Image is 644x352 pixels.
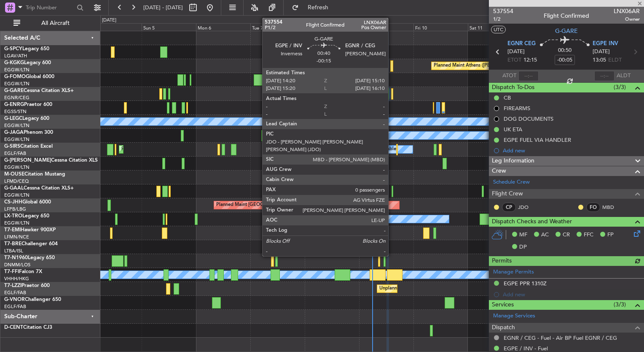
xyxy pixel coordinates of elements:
[413,23,468,31] div: Fri 10
[586,203,600,212] div: FO
[504,136,571,144] div: EGPE FUEL VIA HANDLER
[4,325,23,330] span: D-CENT
[4,158,98,163] a: G-[PERSON_NAME]Cessna Citation XLS
[4,130,24,135] span: G-JAGA
[4,248,23,254] a: LTBA/ISL
[196,23,250,31] div: Mon 6
[504,334,617,341] a: EGNR / CEG - Fuel - Air BP Fuel EGNR / CEG
[4,46,49,51] a: G-SPCYLegacy 650
[4,88,24,93] span: G-GARE
[492,189,523,199] span: Flight Crew
[4,220,30,226] a: EGGW/LTN
[507,40,536,48] span: EGNR CEG
[4,108,27,115] a: EGSS/STN
[4,200,22,205] span: CS-JHH
[608,56,622,65] span: ELDT
[4,95,30,101] a: EGNR/CEG
[4,241,58,246] a: T7-BREChallenger 604
[4,46,22,51] span: G-SPCY
[558,46,572,55] span: 00:50
[291,213,326,225] div: A/C Unavailable
[288,1,338,14] button: Refresh
[504,345,548,352] a: EGPE / INV - Fuel
[4,74,26,79] span: G-FOMO
[614,7,640,16] span: LNX06AR
[502,72,516,80] span: ATOT
[301,5,336,11] span: Refresh
[4,234,29,240] a: LFMN/NCE
[491,26,506,33] button: UTC
[4,303,26,310] a: EGLF/FAB
[4,227,21,233] span: T7-EMI
[555,27,578,35] span: G-GARE
[493,7,513,16] span: 537554
[4,102,52,107] a: G-ENRGPraetor 600
[250,23,305,31] div: Tue 7
[593,56,606,65] span: 13:05
[614,83,626,92] span: (3/3)
[4,60,51,65] a: G-KGKGLegacy 600
[541,231,549,239] span: AC
[492,217,572,227] span: Dispatch Checks and Weather
[502,203,516,212] div: CP
[361,143,396,156] div: A/C Unavailable
[518,203,537,211] a: JDO
[584,231,593,239] span: FFC
[4,255,28,260] span: T7-N1960
[614,16,640,23] span: Owner
[493,16,513,23] span: 1/2
[468,23,522,31] div: Sat 11
[142,23,196,31] div: Sun 5
[493,312,535,320] a: Manage Services
[4,186,24,191] span: G-GAAL
[4,130,53,135] a: G-JAGAPhenom 300
[4,102,24,107] span: G-ENRG
[4,192,30,198] a: EGGW/LTN
[507,56,521,65] span: ETOT
[4,269,42,274] a: T7-FFIFalcon 7X
[9,16,91,30] button: All Aircraft
[602,203,621,211] a: MBD
[504,126,522,133] div: UK ETA
[4,178,29,184] a: LFMD/CEQ
[325,129,458,142] div: Planned Maint [GEOGRAPHIC_DATA] ([GEOGRAPHIC_DATA])
[503,147,640,154] div: Add new
[4,122,30,129] a: EGGW/LTN
[359,23,413,31] div: Thu 9
[4,214,22,219] span: LX-TRO
[22,20,89,26] span: All Aircraft
[507,48,525,56] span: [DATE]
[4,88,74,93] a: G-GARECessna Citation XLS+
[379,282,518,295] div: Unplanned Maint [GEOGRAPHIC_DATA] ([GEOGRAPHIC_DATA])
[121,143,254,156] div: Planned Maint [GEOGRAPHIC_DATA] ([GEOGRAPHIC_DATA])
[493,178,530,187] a: Schedule Crew
[617,72,631,80] span: ALDT
[4,164,30,171] a: EGGW/LTN
[4,262,30,268] a: DNMM/LOS
[593,48,610,56] span: [DATE]
[4,290,26,296] a: EGLF/FAB
[4,283,21,288] span: T7-LZZI
[4,297,61,302] a: G-VNORChallenger 650
[4,60,24,65] span: G-KGKG
[519,243,527,252] span: DP
[4,67,30,73] a: EGGW/LTN
[4,150,26,157] a: EGLF/FAB
[4,136,30,143] a: EGGW/LTN
[492,83,534,92] span: Dispatch To-Dos
[4,74,54,79] a: G-FOMOGlobal 6000
[4,255,55,260] a: T7-N1960Legacy 650
[4,241,21,246] span: T7-BRE
[305,23,359,31] div: Wed 8
[4,144,20,149] span: G-SIRS
[492,300,514,310] span: Services
[492,323,515,333] span: Dispatch
[544,11,589,20] div: Flight Confirmed
[4,206,26,212] a: LFPB/LBG
[4,186,74,191] a: G-GAALCessna Citation XLS+
[334,60,440,72] div: Unplanned Maint [GEOGRAPHIC_DATA] (Ataturk)
[4,116,22,121] span: G-LEGC
[593,40,618,48] span: EGPE INV
[4,172,65,177] a: M-OUSECitation Mustang
[607,231,614,239] span: FP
